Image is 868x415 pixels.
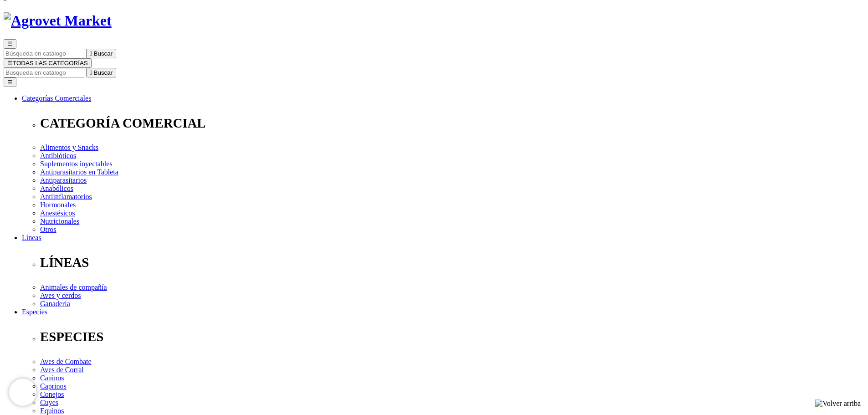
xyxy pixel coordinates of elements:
[40,255,864,270] p: LÍNEAS
[815,400,861,408] img: Volver arriba
[4,12,112,29] img: Agrovet Market
[40,209,75,217] a: Anestésicos
[40,382,67,390] a: Caprinos
[40,201,76,209] a: Hormonales
[94,50,113,57] span: Buscar
[40,193,92,200] a: Antiinflamatorios
[40,366,84,374] a: Aves de Corral
[40,292,81,299] a: Aves y cerdos
[40,329,864,344] p: ESPECIES
[9,379,36,406] iframe: Brevo live chat
[40,358,92,365] a: Aves de Combate
[40,160,113,168] a: Suplementos inyectables
[86,49,116,58] button:  Buscar
[90,69,92,76] i: 
[22,94,91,102] a: Categorías Comerciales
[40,152,76,159] a: Antibióticos
[40,407,64,415] a: Equinos
[94,69,113,76] span: Buscar
[22,308,47,316] a: Especies
[40,390,64,398] a: Conejos
[40,374,64,382] a: Caninos
[22,234,41,241] a: Líneas
[40,184,73,192] a: Anabólicos
[40,168,118,176] a: Antiparasitarios en Tableta
[4,58,92,68] button: ☰TODAS LAS CATEGORÍAS
[4,77,16,87] button: ☰
[40,399,58,406] a: Cuyes
[7,60,13,67] span: ☰
[40,176,87,184] a: Antiparasitarios
[40,217,79,225] a: Nutricionales
[4,68,84,77] input: Buscar
[4,39,16,49] button: ☰
[40,116,864,131] p: CATEGORÍA COMERCIAL
[40,143,98,151] a: Alimentos y Snacks
[4,49,84,58] input: Buscar
[40,225,56,233] a: Otros
[90,50,92,57] i: 
[40,300,70,307] a: Ganadería
[86,68,116,77] button:  Buscar
[7,41,13,47] span: ☰
[40,283,107,291] a: Animales de compañía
